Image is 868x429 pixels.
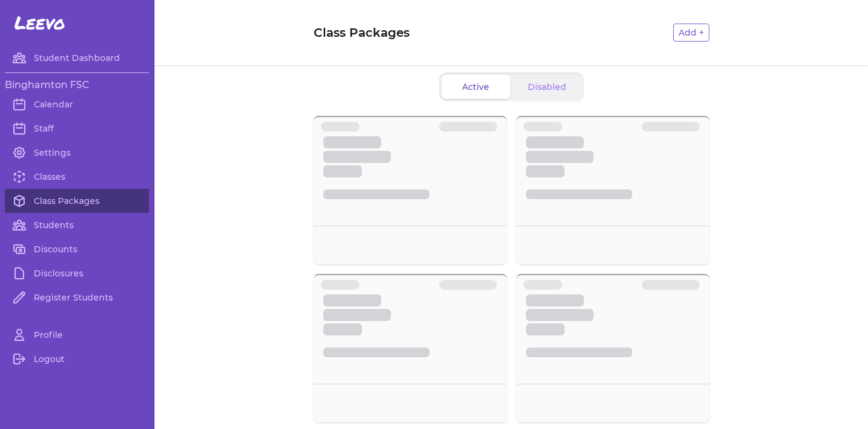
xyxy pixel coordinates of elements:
[5,213,149,237] a: Students
[5,78,149,92] h3: Binghamton FSC
[5,285,149,310] a: Register Students
[5,46,149,70] a: Student Dashboard
[5,347,149,371] a: Logout
[5,261,149,285] a: Disclosures
[5,189,149,213] a: Class Packages
[5,165,149,189] a: Classes
[513,75,581,99] button: Disabled
[14,12,65,34] span: Leevo
[5,323,149,347] a: Profile
[673,24,709,42] button: Add +
[5,116,149,141] a: Staff
[5,141,149,165] a: Settings
[442,75,510,99] button: Active
[5,92,149,116] a: Calendar
[5,237,149,261] a: Discounts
